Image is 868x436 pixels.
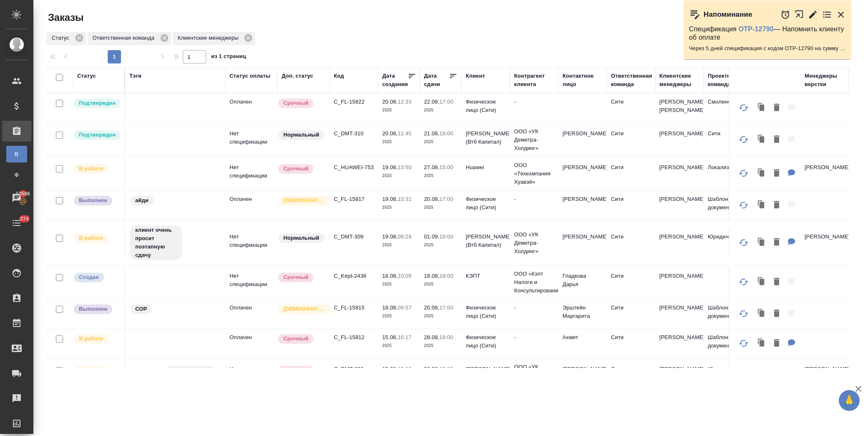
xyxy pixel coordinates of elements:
button: Отложить [780,10,790,20]
span: Заказы [46,11,83,24]
div: Доп. статус [282,72,313,80]
p: 2025 [382,342,416,350]
p: 20.08, [424,196,439,202]
td: [PERSON_NAME] [558,361,607,390]
button: Клонировать [754,274,770,291]
td: Оплачен [225,94,278,123]
td: [PERSON_NAME] [558,159,607,188]
div: следить, запланирована подверстка [129,365,221,385]
p: Срочный [283,366,308,375]
td: Нет спецификации [225,228,278,258]
div: Выставляет КМ после уточнения всех необходимых деталей и получения согласия клиента на запуск. С ... [73,98,120,109]
button: Обновить [734,233,754,253]
p: Huawei [466,163,506,172]
button: Открыть в новой вкладке [795,5,804,23]
p: ООО «УК Деметра-Холдинг» [514,127,554,152]
div: Выставляет ПМ после сдачи и проведения начислений. Последний этап для ПМа [73,195,120,206]
p: - [514,333,554,342]
p: Создан [79,273,99,281]
button: Обновить [734,304,754,324]
div: Выставляется автоматически, если на указанный объем услуг необходимо больше времени в стандартном... [278,333,325,345]
p: 20.08, [382,130,398,137]
td: Сити [607,361,655,390]
p: Нормальный [283,234,319,242]
button: Для КМ: нзк-апо-перевод на турецкий-нзп [784,335,800,352]
button: Удалить [770,335,784,352]
p: Статус [52,34,72,42]
p: 2025 [382,172,416,180]
div: Менеджеры верстки [805,72,845,89]
div: Выставляется автоматически, если на указанный объем услуг необходимо больше времени в стандартном... [278,98,325,109]
span: В [10,150,23,158]
a: В [6,146,27,162]
span: из 1 страниц [211,51,246,63]
div: Выставляет ПМ после принятия заказа от КМа [73,365,120,376]
button: Клонировать [754,165,770,182]
p: Подтвержден [79,99,116,107]
td: Локализация [704,159,752,188]
button: Удалить [770,131,784,148]
p: 18.08, [424,273,439,279]
div: Выставляется автоматически, если на указанный объем услуг необходимо больше времени в стандартном... [278,365,325,376]
td: Нет спецификации [225,361,278,390]
div: Выставляется автоматически при создании заказа [73,272,120,283]
div: Клиент [466,72,485,80]
p: 2025 [382,280,416,289]
td: Гладкова Дарья [558,268,607,297]
div: Контактное лицо [563,72,603,89]
p: 2025 [424,106,457,114]
button: Клонировать [754,131,770,148]
p: ООО «УК Деметра-Холдинг» [514,231,554,256]
td: [PERSON_NAME] [655,228,704,258]
p: 2025 [382,203,416,212]
a: Ф [6,167,27,183]
button: Удалить [770,274,784,291]
td: Оплачен [225,329,278,358]
p: 10:31 [398,196,411,202]
p: [DEMOGRAPHIC_DATA] [283,196,325,205]
div: Проектная команда [708,72,748,89]
p: 15:00 [439,164,453,170]
p: 19.08, [382,233,398,240]
p: [PERSON_NAME] (Втб Капитал) [466,233,506,249]
button: Удалить [770,165,784,182]
td: [PERSON_NAME] [655,125,704,155]
td: [PERSON_NAME] [558,191,607,220]
p: клиент очень просит поэтапную сдачу [135,226,177,259]
p: 21.08, [424,130,439,137]
button: Обновить [734,272,754,292]
td: [PERSON_NAME] [655,299,704,329]
p: 2025 [382,106,416,114]
div: Выставляет ПМ после принятия заказа от КМа [73,333,120,345]
p: [PERSON_NAME] [805,365,845,373]
p: ООО «Техкомпания Хуавэй» [514,161,554,186]
button: Обновить [734,333,754,353]
td: Сити [607,94,655,123]
div: Код [334,72,344,80]
p: Напоминание [704,10,752,19]
p: Ответственная команда [93,34,157,42]
p: запланирована подверстка [169,366,211,383]
p: C_FL-15817 [334,195,374,203]
div: Выставляет КМ после уточнения всех необходимых деталей и получения согласия клиента на запуск. С ... [73,129,120,141]
p: Срочный [283,273,308,281]
p: 2025 [382,241,416,249]
a: 274 [2,213,31,233]
p: 19.08, [382,164,398,170]
p: 20.08, [382,99,398,105]
div: Статус по умолчанию для стандартных заказов [278,129,325,141]
div: Ответственная команда [611,72,652,89]
p: C_DMT-308 [334,365,374,373]
p: [DEMOGRAPHIC_DATA] [283,305,325,313]
p: 19.08, [382,196,398,202]
div: Статус [47,32,86,45]
td: [PERSON_NAME] [655,191,704,220]
td: Оплачен [225,191,278,220]
p: Клиентские менеджеры [178,34,242,42]
p: Физическое лицо (Сити) [466,195,506,212]
p: ООО «Кэпт Налоги и Консультирование» [514,270,554,295]
div: СОР [129,304,221,315]
p: 13:50 [398,164,411,170]
button: Клонировать [754,305,770,322]
p: 2025 [424,172,457,180]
